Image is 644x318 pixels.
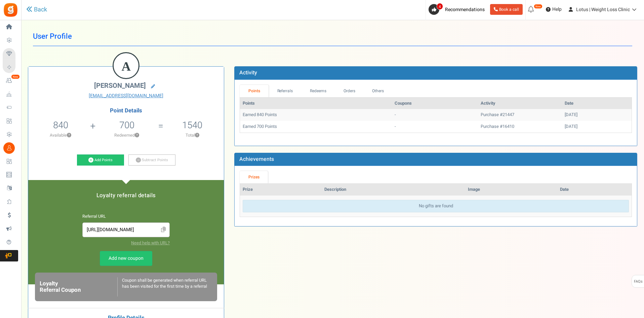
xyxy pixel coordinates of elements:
[33,27,632,46] h1: User Profile
[82,214,170,219] h6: Referral URL
[534,4,542,9] em: New
[240,98,392,109] th: Points
[114,53,138,79] figcaption: A
[269,85,301,97] a: Referrals
[478,109,562,121] td: Purchase #21447
[53,118,68,132] span: 840
[128,154,175,166] a: Subtract Points
[239,69,257,77] b: Activity
[240,171,268,183] a: Prizes
[67,133,71,138] button: ?
[96,132,157,138] p: Redeemed
[3,2,18,17] img: Gratisfaction
[94,81,146,91] span: [PERSON_NAME]
[119,120,134,130] h5: 700
[240,184,321,196] th: Prize
[35,192,217,199] h5: Loyalty referral details
[364,85,393,97] a: Others
[392,98,478,109] th: Coupons
[565,123,629,130] div: [DATE]
[100,251,152,266] a: Add new coupon
[543,4,564,15] a: Help
[135,133,139,138] button: ?
[11,74,20,79] em: New
[392,121,478,133] td: -
[40,281,117,293] h6: Loyalty Referral Coupon
[117,277,212,296] div: Coupon shall be generated when referral URL has been visited for the first time by a referral
[239,155,274,163] b: Achievements
[322,184,465,196] th: Description
[576,6,630,13] span: Lotus | Weight Loss Clinic
[28,108,224,114] h4: Point Details
[478,121,562,133] td: Purchase #16410
[3,75,18,86] a: New
[557,184,632,196] th: Date
[301,85,335,97] a: Redeems
[562,98,632,109] th: Date
[158,224,169,236] span: Click to Copy
[490,4,523,15] a: Book a call
[32,132,89,138] p: Available
[551,6,562,13] span: Help
[565,112,629,118] div: [DATE]
[240,85,269,97] a: Points
[195,133,199,138] button: ?
[240,121,392,133] td: Earned 700 Points
[392,109,478,121] td: -
[77,154,124,166] a: Add Points
[243,200,629,212] div: No gifts are found
[182,120,202,130] h5: 1540
[164,132,220,138] p: Total
[634,275,643,288] span: FAQs
[240,109,392,121] td: Earned 840 Points
[465,184,557,196] th: Image
[437,3,443,10] span: 4
[33,93,219,99] a: [EMAIL_ADDRESS][DOMAIN_NAME]
[445,6,485,13] span: Recommendations
[478,98,562,109] th: Activity
[131,240,170,246] a: Need help with URL?
[335,85,364,97] a: Orders
[429,4,487,15] a: 4 Recommendations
